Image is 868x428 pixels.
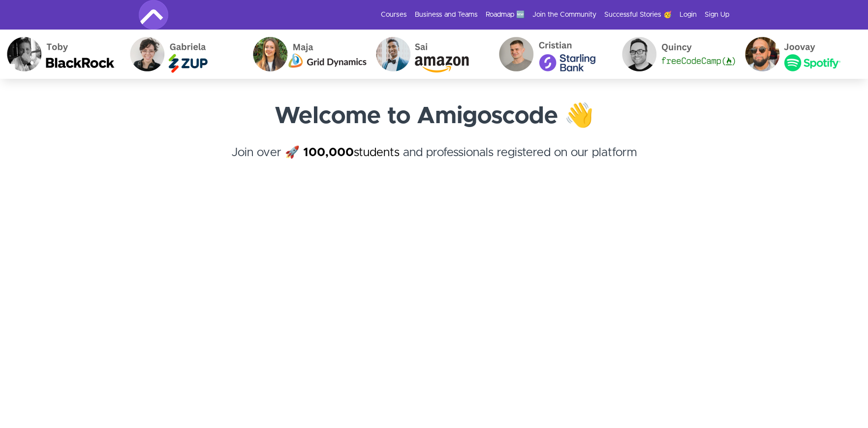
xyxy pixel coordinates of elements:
strong: Welcome to Amigoscode 👋 [275,104,594,128]
a: Sign Up [705,10,729,20]
img: Cristian [492,30,615,79]
a: Roadmap 🆕 [486,10,525,20]
a: Join the Community [532,10,596,20]
h4: Join over 🚀 and professionals registered on our platform [139,144,729,179]
a: Successful Stories 🥳 [604,10,672,20]
a: 100,000students [303,147,400,159]
strong: 100,000 [303,147,354,159]
a: Business and Teams [415,10,478,20]
img: Quincy [615,30,738,79]
img: Joovay [738,30,861,79]
img: Sai [369,30,492,79]
a: Courses [381,10,407,20]
a: Login [680,10,697,20]
img: Maja [246,30,369,79]
img: Gabriela [123,30,246,79]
